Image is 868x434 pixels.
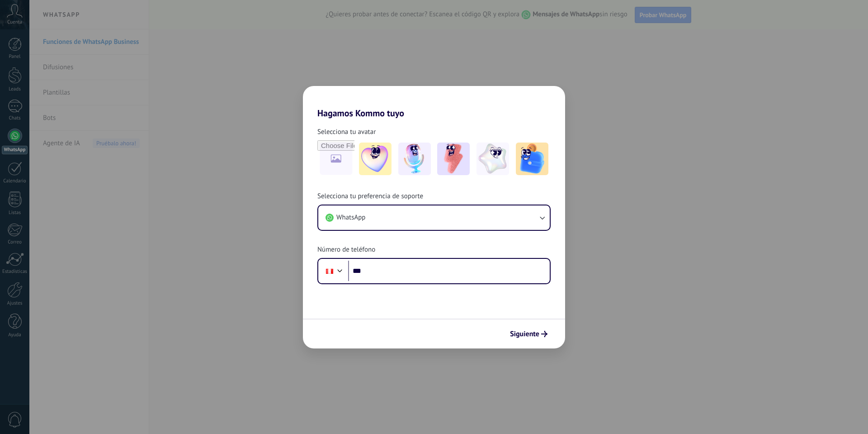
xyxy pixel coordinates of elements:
[303,86,565,119] h2: Hagamos Kommo tuyo
[506,326,552,342] button: Siguiente
[476,143,509,175] img: -4.jpeg
[318,205,550,230] button: WhatsApp
[516,143,548,175] img: -5.jpeg
[510,331,539,337] span: Siguiente
[317,245,375,254] span: Número de teléfono
[398,143,431,175] img: -2.jpeg
[317,192,423,201] span: Selecciona tu preferencia de soporte
[437,143,470,175] img: -3.jpeg
[336,213,365,222] span: WhatsApp
[317,128,376,137] span: Selecciona tu avatar
[359,143,392,175] img: -1.jpeg
[321,262,338,281] div: Peru: + 51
